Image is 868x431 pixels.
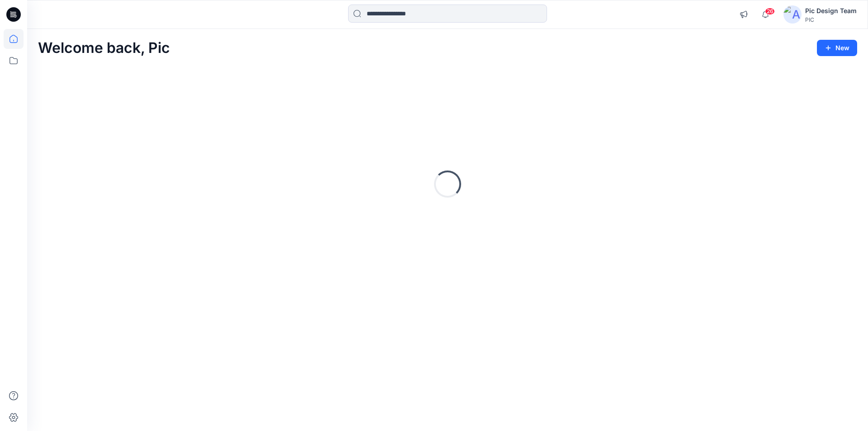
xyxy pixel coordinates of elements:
button: New [817,40,857,56]
img: avatar [783,5,802,24]
span: 26 [765,8,775,15]
div: Pic Design Team [805,5,857,16]
h2: Welcome back, Pic [38,40,170,57]
div: PIC [805,16,857,23]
